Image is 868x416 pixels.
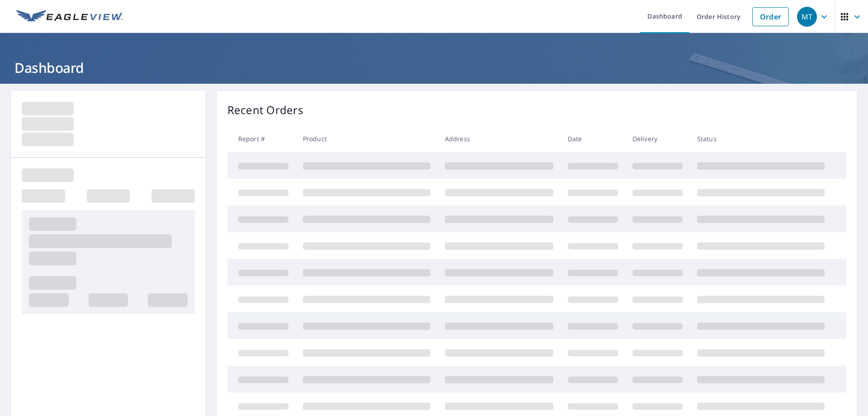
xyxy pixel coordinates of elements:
div: MT [797,7,817,27]
th: Delivery [625,125,690,152]
th: Report # [227,125,296,152]
th: Date [561,125,625,152]
th: Status [690,125,832,152]
img: EV Logo [16,10,123,24]
th: Address [438,125,561,152]
a: Order [752,7,789,26]
h1: Dashboard [11,58,857,77]
th: Product [296,125,438,152]
p: Recent Orders [227,102,303,118]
